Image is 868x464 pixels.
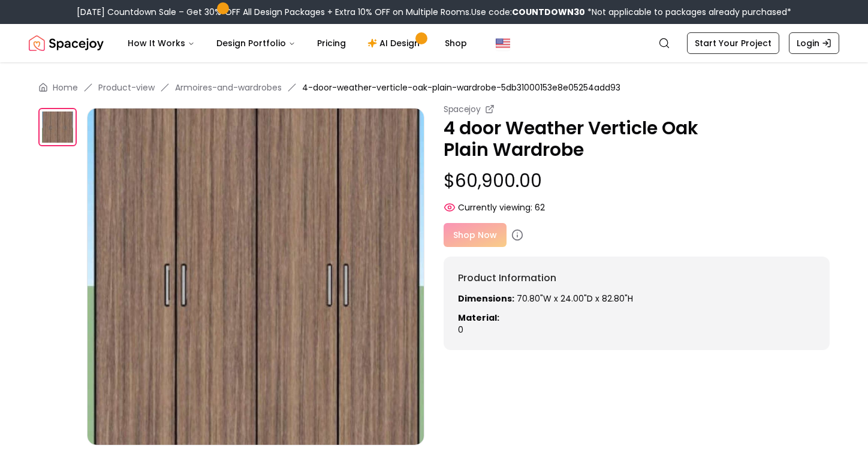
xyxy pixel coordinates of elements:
[496,36,510,50] img: United States
[38,108,77,146] img: https://storage.googleapis.com/spacejoy-main/assets/5db31000153e8e05254add93/image/5db31000153e8e...
[302,82,620,94] span: 4-door-weather-verticle-oak-plain-wardrobe-5db31000153e8e05254add93
[687,32,779,54] a: Start Your Project
[458,293,815,305] p: 70.80"W x 24.00"D x 82.80"H
[585,6,791,18] span: *Not applicable to packages already purchased*
[458,271,815,285] h6: Product Information
[175,82,282,94] a: Armoires-and-wardrobes
[458,293,514,305] strong: Dimensions:
[207,31,305,55] button: Design Portfolio
[308,31,355,55] a: Pricing
[118,31,204,55] button: How It Works
[29,31,104,55] a: Spacejoy
[87,108,424,445] img: https://storage.googleapis.com/spacejoy-main/assets/5db31000153e8e05254add93/image/5db31000153e8e...
[77,6,791,18] div: [DATE] Countdown Sale – Get 30% OFF All Design Packages + Extra 10% OFF on Multiple Rooms.
[471,6,585,18] span: Use code:
[444,103,480,115] small: Spacejoy
[444,117,830,161] p: 4 door Weather Verticle Oak Plain Wardrobe
[789,32,839,54] a: Login
[29,24,839,62] nav: Global
[444,170,830,192] p: $60,900.00
[38,82,830,94] nav: breadcrumb
[98,82,155,94] a: Product-view
[512,6,585,18] b: COUNTDOWN30
[53,82,78,94] a: Home
[458,293,815,336] div: 0
[535,201,545,213] span: 62
[118,31,477,55] nav: Main
[458,312,499,324] strong: Material:
[458,201,532,213] span: Currently viewing:
[435,31,477,55] a: Shop
[358,31,433,55] a: AI Design
[29,31,104,55] img: Spacejoy Logo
